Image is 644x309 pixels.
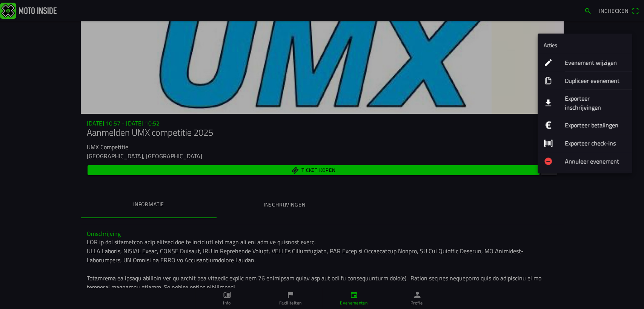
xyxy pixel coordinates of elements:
[544,121,553,130] ion-icon: logo euro
[565,76,626,85] ion-label: Dupliceer evenement
[544,76,553,85] ion-icon: copy
[544,98,553,107] ion-icon: download
[544,41,557,49] ion-label: Acties
[565,94,626,112] ion-label: Exporteer inschrijvingen
[565,58,626,67] ion-label: Evenement wijzigen
[565,139,626,148] ion-label: Exporteer check-ins
[565,157,626,166] ion-label: Annuleer evenement
[544,139,553,148] ion-icon: barcode
[544,58,553,67] ion-icon: create
[565,121,626,130] ion-label: Exporteer betalingen
[544,157,553,166] ion-icon: remove circle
